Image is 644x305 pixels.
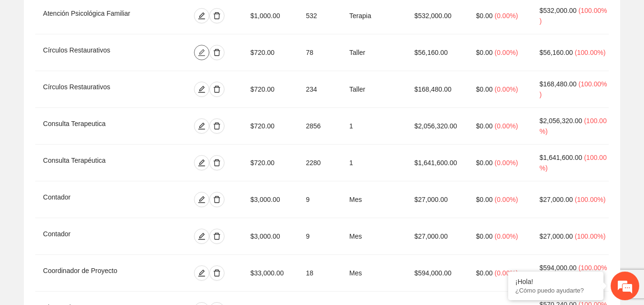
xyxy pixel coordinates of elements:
[156,5,179,28] div: Minimizar ventana de chat en vivo
[298,34,342,71] td: 78
[495,85,518,93] span: ( 0.00% )
[540,196,573,203] span: $27,000.00
[43,82,152,97] div: Círculos Restaurativos
[515,278,596,285] div: ¡Hola!
[342,255,407,292] td: Mes
[194,118,209,134] button: edit
[194,265,209,281] button: edit
[209,122,224,130] span: delete
[194,229,209,244] button: edit
[575,232,606,240] span: ( 100.00% )
[194,155,209,170] button: edit
[209,192,224,207] button: delete
[476,122,493,130] span: $0.00
[194,85,208,93] span: edit
[407,218,468,255] td: $27,000.00
[407,34,468,71] td: $56,160.00
[495,159,518,167] span: ( 0.00% )
[43,8,162,23] div: Atención Psicológica Familiar
[194,82,209,97] button: edit
[298,255,342,292] td: 18
[43,229,132,244] div: Contador
[209,155,224,170] button: delete
[209,49,224,56] span: delete
[495,232,518,240] span: ( 0.00% )
[243,71,298,108] td: $720.00
[209,265,224,281] button: delete
[476,85,493,93] span: $0.00
[194,196,208,203] span: edit
[194,232,208,240] span: edit
[407,145,468,181] td: $1,641,600.00
[209,8,224,23] button: delete
[298,218,342,255] td: 9
[342,71,407,108] td: Taller
[476,12,493,20] span: $0.00
[243,108,298,145] td: $720.00
[540,264,577,272] span: $594,000.00
[407,181,468,218] td: $27,000.00
[476,49,493,56] span: $0.00
[243,255,298,292] td: $33,000.00
[209,159,224,167] span: delete
[209,12,224,20] span: delete
[342,145,407,181] td: 1
[407,108,468,145] td: $2,056,320.00
[43,118,150,134] div: Consulta Terapeutica
[194,192,209,207] button: edit
[298,145,342,181] td: 2280
[194,269,208,277] span: edit
[540,80,577,88] span: $168,480.00
[298,181,342,218] td: 9
[194,122,208,130] span: edit
[243,145,298,181] td: $720.00
[209,232,224,240] span: delete
[298,71,342,108] td: 234
[243,181,298,218] td: $3,000.00
[515,287,596,294] p: ¿Cómo puedo ayudarte?
[476,196,493,203] span: $0.00
[476,159,493,167] span: $0.00
[540,154,607,172] span: ( 100.00% )
[209,85,224,93] span: delete
[209,45,224,60] button: delete
[540,117,583,125] span: $2,056,320.00
[495,49,518,56] span: ( 0.00% )
[540,117,607,135] span: ( 100.00% )
[194,159,208,167] span: edit
[298,108,342,145] td: 2856
[209,269,224,277] span: delete
[209,229,224,244] button: delete
[194,45,209,60] button: edit
[194,12,208,20] span: edit
[342,34,407,71] td: Taller
[209,196,224,203] span: delete
[540,232,573,240] span: $27,000.00
[209,82,224,97] button: delete
[5,203,182,237] textarea: Escriba su mensaje y pulse “Intro”
[43,45,152,60] div: Círculos Restaurativos
[407,71,468,108] td: $168,480.00
[495,196,518,203] span: ( 0.00% )
[43,192,132,207] div: Contador
[495,12,518,20] span: ( 0.00% )
[194,49,208,56] span: edit
[495,269,518,277] span: ( 0.00% )
[342,108,407,145] td: 1
[43,265,155,281] div: Coordinador de Proyecto
[243,218,298,255] td: $3,000.00
[476,269,493,277] span: $0.00
[575,49,606,56] span: ( 100.00% )
[243,34,298,71] td: $720.00
[342,218,407,255] td: Mes
[540,49,573,56] span: $56,160.00
[476,232,493,240] span: $0.00
[43,155,150,170] div: Consulta Terapéutica
[342,181,407,218] td: Mes
[50,49,160,61] div: Chatee con nosotros ahora
[194,8,209,23] button: edit
[575,196,606,203] span: ( 100.00% )
[55,99,132,195] span: Estamos en línea.
[540,7,577,14] span: $532,000.00
[495,122,518,130] span: ( 0.00% )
